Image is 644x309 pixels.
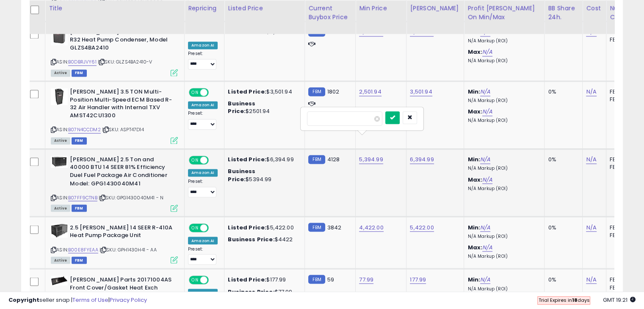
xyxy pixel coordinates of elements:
div: BB Share 24h. [548,4,579,22]
span: 2025-09-11 19:21 GMT [603,296,636,304]
small: FBM [308,275,325,284]
a: N/A [586,223,596,232]
img: 41PyGzUqhOL._SL40_.jpg [51,276,68,285]
a: 4,422.00 [359,223,383,232]
p: N/A Markup (ROI) [467,98,538,104]
b: Listed Price: [228,88,266,96]
a: B07FF9CTNB [68,194,97,201]
span: All listings currently available for purchase on Amazon [51,257,70,264]
div: Preset: [188,51,218,70]
span: 2335 [327,28,341,36]
span: ON [190,89,200,96]
div: Min Price [359,4,403,13]
div: Preset: [188,178,218,197]
b: Max: [467,48,482,56]
div: FBM: 3 [610,163,638,171]
b: [PERSON_NAME] 3.5 TON Multi-Position Multi-Speed ECM Based R-32 Air Handler with Internal TXV AMS... [70,88,173,121]
a: B0DBRJVY61 [68,58,97,66]
span: FBM [72,204,87,212]
a: Privacy Policy [110,296,147,304]
div: ASIN: [51,88,178,143]
b: [PERSON_NAME] Parts 20171004AS Front Cover/Gasket Heat Exch [70,276,173,293]
a: 177.99 [410,275,426,284]
span: FBM [72,69,87,77]
b: Business Price: [228,167,255,183]
div: ASIN: [51,28,178,75]
b: Listed Price: [228,155,266,163]
b: Listed Price: [228,223,266,231]
b: Max: [467,243,482,251]
a: B00E8FYEAA [68,246,98,253]
div: 0% [548,276,576,283]
div: ASIN: [51,223,178,263]
div: Title [49,4,181,13]
b: Min: [467,223,480,231]
span: FBM [72,137,87,144]
b: 18 [572,297,577,303]
div: FBM: 5 [610,96,638,103]
a: N/A [586,88,596,96]
a: 5,394.99 [359,155,383,164]
div: $5,422.00 [228,223,298,231]
div: FBM: 3 [610,231,638,239]
b: Business Price: [228,235,274,243]
p: N/A Markup (ROI) [467,233,538,239]
a: 3,501.94 [410,88,432,96]
a: N/A [482,48,492,56]
b: Min: [467,88,480,96]
span: ON [190,276,200,284]
p: N/A Markup (ROI) [467,185,538,191]
div: Current Buybox Price [308,4,352,22]
b: Listed Price: [228,28,266,36]
th: The percentage added to the cost of goods (COGS) that forms the calculator for Min & Max prices. [464,0,544,34]
img: 31WxwBxcY+L._SL40_.jpg [51,223,68,237]
span: All listings currently available for purchase on Amazon [51,204,70,212]
p: N/A Markup (ROI) [467,38,538,44]
div: [PERSON_NAME] [410,4,460,13]
div: $177.99 [228,276,298,283]
a: 77.99 [359,275,373,284]
div: 0% [548,88,576,96]
span: All listings currently available for purchase on Amazon [51,137,70,144]
span: FBM [72,257,87,264]
div: Num of Comp. [610,4,641,22]
b: Max: [467,175,482,183]
div: Repricing [188,4,221,13]
div: Preset: [188,246,218,265]
div: ASIN: [51,156,178,211]
a: Terms of Use [72,296,108,304]
div: FBA: 0 [610,88,638,96]
div: Amazon AI [188,237,218,244]
div: Amazon AI [188,169,218,177]
a: N/A [480,88,490,96]
div: Amazon AI [188,101,218,109]
b: Business Price: [228,99,255,115]
b: Listed Price: [228,275,266,283]
b: Max: [467,108,482,116]
span: | SKU: ASPT47D14 [102,126,144,133]
div: 0% [548,223,576,231]
a: N/A [480,155,490,164]
div: FBA: 0 [610,223,638,231]
small: FBM [308,155,325,164]
div: $5394.99 [228,168,298,183]
span: | SKU: GPG1430040M41 - N [99,194,163,201]
div: $6,394.99 [228,156,298,163]
div: Cost [586,4,603,13]
span: 1802 [327,88,340,96]
div: Listed Price [228,4,301,13]
div: 0% [548,156,576,163]
b: Min: [467,155,480,163]
span: All listings currently available for purchase on Amazon [51,69,70,77]
b: [PERSON_NAME] 2.5 Ton and 40000 BTU 14 SEER 81% Efficiency Duel Fuel Package Air Conditioner Mode... [70,156,173,189]
p: N/A Markup (ROI) [467,118,538,124]
img: 413JK1UXDBL._SL40_.jpg [51,28,68,45]
a: 5,422.00 [410,223,434,232]
div: seller snap | | [8,296,147,304]
span: | SKU: GPH1430H41 - AA [100,246,157,253]
span: | SKU: GLZS4BA2410-V [98,58,152,65]
span: OFF [207,89,221,96]
div: $2501.94 [228,100,298,115]
span: 3842 [327,223,342,231]
p: N/A Markup (ROI) [467,253,538,259]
